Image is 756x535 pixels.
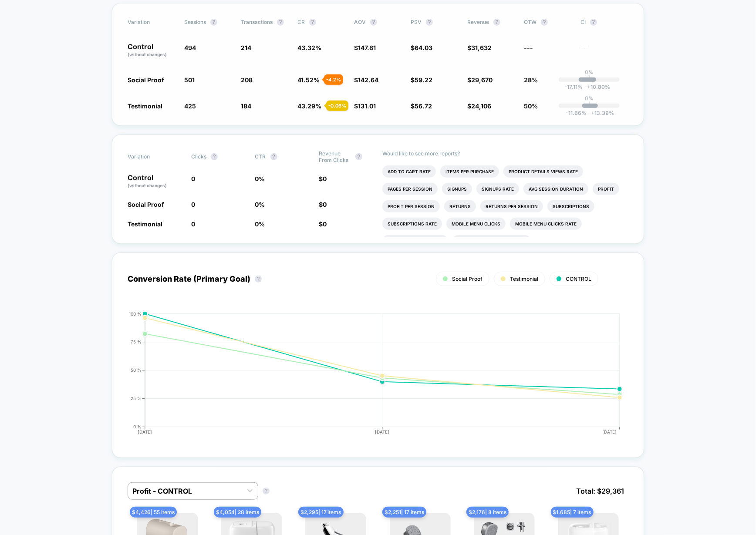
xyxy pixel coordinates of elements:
[411,19,422,25] span: PSV
[241,76,253,84] span: 208
[358,102,376,110] span: 131.01
[467,102,491,110] span: $
[524,19,572,26] span: OTW
[131,367,142,373] tspan: 50 %
[323,175,327,182] span: 0
[319,201,327,208] span: $
[524,102,538,110] span: 50%
[411,76,432,84] span: $
[588,101,590,108] p: |
[255,201,265,208] span: 0 %
[130,507,177,518] span: $ 4,426 | 55 items
[411,102,432,110] span: $
[128,102,162,110] span: Testimonial
[523,183,588,195] li: Avg Session Duration
[466,507,509,518] span: $ 2,176 | 8 items
[382,507,426,518] span: $ 2,251 | 17 items
[354,19,366,25] span: AOV
[128,174,182,189] p: Control
[277,19,284,26] button: ?
[241,44,251,51] span: 214
[119,312,620,442] div: CONVERSION_RATE
[426,19,433,26] button: ?
[382,150,628,157] p: Would like to see more reports?
[133,424,142,429] tspan: 0 %
[319,175,327,182] span: $
[184,19,206,25] span: Sessions
[297,19,305,25] span: CR
[565,84,583,90] span: -17.11 %
[415,44,432,51] span: 64.03
[587,110,614,116] span: 13.39 %
[572,482,628,500] span: Total: $ 29,361
[184,76,195,84] span: 501
[585,69,594,75] p: 0%
[319,220,327,228] span: $
[354,102,376,110] span: $
[270,153,277,160] button: ?
[255,276,262,283] button: ?
[309,19,316,26] button: ?
[590,19,597,26] button: ?
[493,19,500,26] button: ?
[354,44,376,51] span: $
[211,153,218,160] button: ?
[138,429,152,434] tspan: [DATE]
[191,220,195,228] span: 0
[547,200,594,212] li: Subscriptions
[503,165,583,178] li: Product Details Views Rate
[382,183,438,195] li: Pages Per Session
[128,150,175,163] span: Variation
[382,235,448,247] li: Desktop Menu (hover)
[191,153,206,160] span: Clicks
[191,175,195,182] span: 0
[541,19,548,26] button: ?
[263,488,270,495] button: ?
[566,276,591,282] span: CONTROL
[255,220,265,228] span: 0 %
[452,235,531,247] li: Desktop Menu (hover) Rate
[444,200,476,212] li: Returns
[128,76,164,84] span: Social Proof
[358,76,378,84] span: 142.64
[440,165,499,178] li: Items Per Purchase
[587,84,591,90] span: +
[255,153,266,160] span: CTR
[415,102,432,110] span: 56.72
[593,183,619,195] li: Profit
[131,396,142,401] tspan: 25 %
[370,19,377,26] button: ?
[298,507,344,518] span: $ 2,295 | 17 items
[583,84,611,90] span: 10.80 %
[580,45,628,58] span: ---
[382,218,442,230] li: Subscriptions Rate
[128,19,175,26] span: Variation
[467,19,489,25] span: Revenue
[471,102,491,110] span: 24,106
[411,44,432,51] span: $
[184,102,196,110] span: 425
[510,276,538,282] span: Testimonial
[358,44,376,51] span: 147.81
[297,44,321,51] span: 43.32 %
[585,95,594,101] p: 0%
[603,429,617,434] tspan: [DATE]
[375,429,389,434] tspan: [DATE]
[467,76,493,84] span: $
[355,153,362,160] button: ?
[128,220,162,228] span: Testimonial
[129,311,142,316] tspan: 100 %
[452,276,483,282] span: Social Proof
[580,19,628,26] span: CI
[191,201,195,208] span: 0
[128,43,175,58] p: Control
[354,76,378,84] span: $
[510,218,582,230] li: Mobile Menu Clicks Rate
[480,200,543,212] li: Returns Per Session
[184,44,196,51] span: 494
[131,339,142,344] tspan: 75 %
[382,165,436,178] li: Add To Cart Rate
[588,75,590,82] p: |
[323,220,327,228] span: 0
[297,102,321,110] span: 43.29 %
